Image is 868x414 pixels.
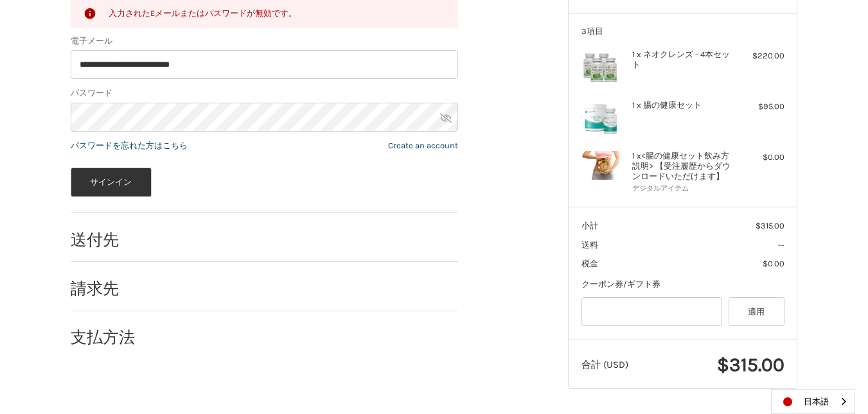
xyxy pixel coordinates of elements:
aside: Language selected: 日本語 [771,389,855,414]
h4: 1 x 腸の健康セット [632,100,731,110]
span: 小計 [581,221,598,230]
div: 入力されたEメールまたはパスワードが無効です。 [109,6,446,20]
h3: 3項目 [581,26,784,37]
div: クーポン券/ギフト券 [581,278,784,291]
span: $0.00 [763,259,784,268]
span: 税金 [581,259,598,268]
div: Language [771,389,855,414]
h2: 送付先 [71,230,146,250]
div: $95.00 [734,100,784,113]
a: Create an account [388,141,458,150]
span: 送料 [581,240,598,250]
label: パスワード [71,87,458,99]
div: $220.00 [734,49,784,62]
button: 適用 [729,297,784,326]
h4: 1 x <腸の健康セット飲み方説明> 【受注履歴からダウンロードいただけます】 [632,151,731,182]
a: 日本語 [772,390,855,413]
span: -- [778,240,784,250]
h4: 1 x ネオクレンズ - 4本セット [632,49,731,71]
h2: 請求先 [71,279,146,298]
label: 電子メール [71,35,458,47]
button: サインイン [71,168,152,197]
span: 合計 (USD) [581,359,628,370]
span: $315.00 [756,221,784,230]
span: $315.00 [717,353,784,376]
div: $0.00 [734,151,784,164]
li: デジタルアイテム [632,184,731,194]
h2: 支払方法 [71,327,146,347]
input: Gift Certificate or Coupon Code [581,297,723,326]
a: パスワードを忘れた方はこちら [71,141,188,150]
